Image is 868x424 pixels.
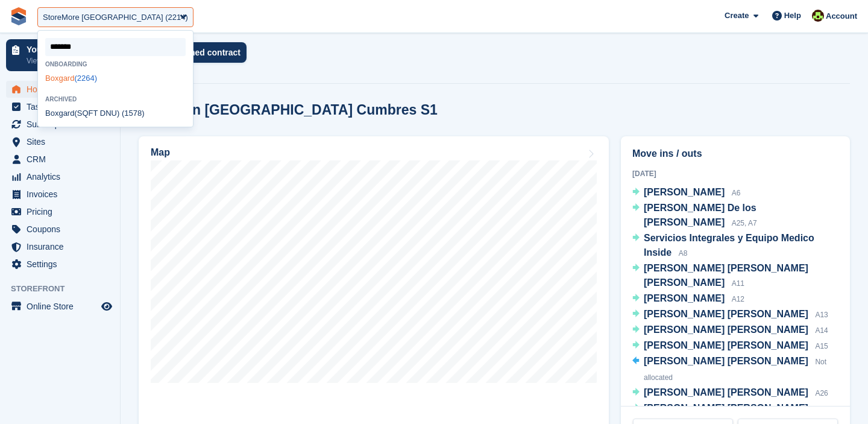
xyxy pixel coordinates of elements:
[6,39,114,71] a: Your onboarding View next steps
[644,233,814,258] span: Servicios Integrales y Equipo Medico Inside
[27,133,99,150] span: Sites
[27,55,98,66] p: View next steps
[632,185,740,201] a: [PERSON_NAME] A6
[6,186,114,203] a: menu
[815,326,828,335] span: A14
[27,203,99,220] span: Pricing
[27,298,99,315] span: Online Store
[732,219,757,227] span: A25, A7
[632,201,838,231] a: [PERSON_NAME] De los [PERSON_NAME] A25, A7
[11,283,120,295] span: Storefront
[27,221,99,238] span: Coupons
[6,256,114,273] a: menu
[139,102,438,118] h2: [DATE] in [GEOGRAPHIC_DATA] Cumbres S1
[644,324,808,335] span: [PERSON_NAME] [PERSON_NAME]
[632,307,828,323] a: [PERSON_NAME] [PERSON_NAME] A13
[784,10,801,22] span: Help
[644,340,808,350] span: [PERSON_NAME] [PERSON_NAME]
[644,187,725,197] span: [PERSON_NAME]
[679,249,688,258] span: A8
[10,7,28,25] img: stora-icon-8386f47178a22dfd0bd8f6a31ec36ba5ce8667c1dd55bd0f319d3a0aa187defe.svg
[27,238,99,255] span: Insurance
[38,106,193,122] div: (SQFT DNU) (1578)
[632,261,838,291] a: [PERSON_NAME] [PERSON_NAME] [PERSON_NAME] A11
[27,116,99,133] span: Subscriptions
[38,70,193,86] div: (2264)
[732,189,741,197] span: A6
[99,299,114,314] a: Preview store
[6,116,114,133] a: menu
[644,263,808,288] span: [PERSON_NAME] [PERSON_NAME] [PERSON_NAME]
[725,10,749,22] span: Create
[6,98,114,115] a: menu
[815,311,828,319] span: A13
[151,147,170,158] h2: Map
[632,354,838,385] a: [PERSON_NAME] [PERSON_NAME] Not allocated
[644,203,756,227] span: [PERSON_NAME] De los [PERSON_NAME]
[27,98,99,115] span: Tasks
[6,203,114,220] a: menu
[27,168,99,185] span: Analytics
[27,45,98,54] p: Your onboarding
[632,147,838,161] h2: Move ins / outs
[6,133,114,150] a: menu
[632,168,838,179] div: [DATE]
[27,81,99,98] span: Home
[632,291,744,307] a: [PERSON_NAME] A12
[45,74,74,83] span: Boxgard
[644,293,725,303] span: [PERSON_NAME]
[27,151,99,168] span: CRM
[632,323,828,338] a: [PERSON_NAME] [PERSON_NAME] A14
[6,151,114,168] a: menu
[45,109,74,118] span: Boxgard
[732,279,744,288] span: A11
[160,48,241,57] div: 1 unsigned contract
[27,186,99,203] span: Invoices
[644,356,808,366] span: [PERSON_NAME] [PERSON_NAME]
[139,30,850,37] p: ACTIONS
[812,10,824,22] img: Catherine Coffey
[632,338,828,354] a: [PERSON_NAME] [PERSON_NAME] A15
[6,81,114,98] a: menu
[632,231,838,261] a: Servicios Integrales y Equipo Medico Inside A8
[815,389,828,397] span: A26
[6,168,114,185] a: menu
[732,295,744,303] span: A12
[815,405,828,413] span: A27
[27,256,99,273] span: Settings
[644,387,808,397] span: [PERSON_NAME] [PERSON_NAME]
[632,385,828,401] a: [PERSON_NAME] [PERSON_NAME] A26
[644,309,808,319] span: [PERSON_NAME] [PERSON_NAME]
[815,342,828,350] span: A15
[826,10,857,22] span: Account
[38,61,193,68] div: Onboarding
[644,403,808,413] span: [PERSON_NAME] [PERSON_NAME]
[632,401,828,417] a: [PERSON_NAME] [PERSON_NAME] A27
[38,96,193,103] div: Archived
[6,221,114,238] a: menu
[644,358,826,382] span: Not allocated
[6,298,114,315] a: menu
[6,238,114,255] a: menu
[43,11,188,24] div: StoreMore [GEOGRAPHIC_DATA] (2214)
[139,42,253,69] a: 1 unsigned contract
